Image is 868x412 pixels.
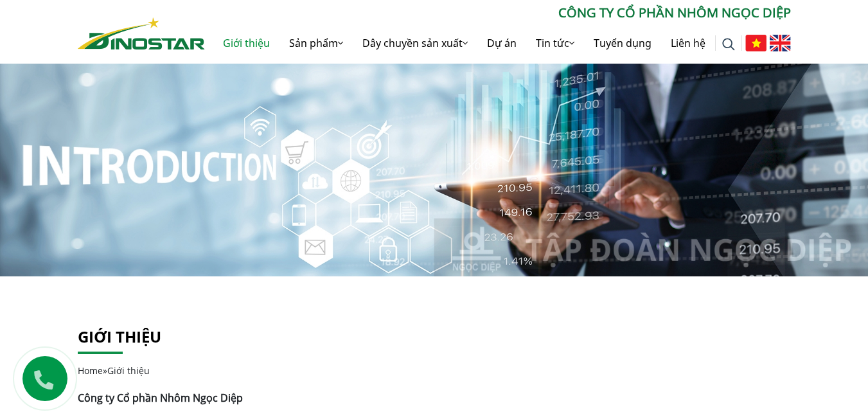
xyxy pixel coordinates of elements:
[78,364,150,377] span: »
[584,22,661,64] a: Tuyển dụng
[745,35,766,51] img: Tiếng Việt
[205,3,791,22] p: CÔNG TY CỔ PHẦN NHÔM NGỌC DIỆP
[279,22,353,64] a: Sản phẩm
[722,38,735,51] img: search
[78,391,243,405] strong: Công ty Cổ phần Nhôm Ngọc Diệp
[477,22,526,64] a: Dự án
[353,22,477,64] a: Dây chuyền sản xuất
[78,364,103,377] a: Home
[213,22,279,64] a: Giới thiệu
[107,364,150,377] span: Giới thiệu
[661,22,715,64] a: Liên hệ
[526,22,584,64] a: Tin tức
[770,35,791,51] img: English
[78,326,161,347] a: Giới thiệu
[78,17,205,49] img: Nhôm Dinostar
